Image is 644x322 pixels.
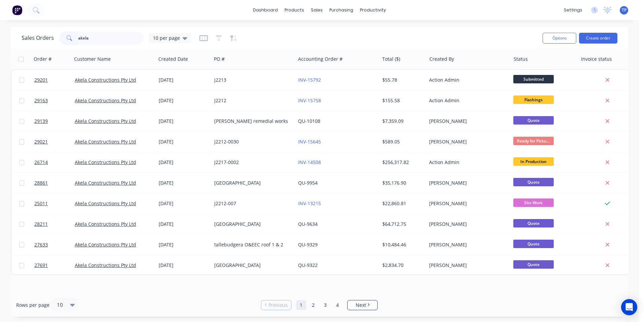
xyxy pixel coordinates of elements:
[513,198,554,207] span: Site Work
[75,200,136,207] a: Akela Constructions Pty Ltd
[214,118,289,125] div: [PERSON_NAME] remedial works
[298,221,318,227] a: QU-9634
[513,96,554,104] span: Flashings
[159,180,209,186] div: [DATE]
[382,241,422,248] div: $10,484.46
[75,138,136,145] a: Akela Constructions Pty Ltd
[298,200,321,207] a: INV-13215
[382,200,422,207] div: $22,860.81
[159,118,209,125] div: [DATE]
[159,241,209,248] div: [DATE]
[429,97,504,104] div: Action Admin
[296,300,306,310] a: Page 1 is your current page
[75,262,136,268] a: Akela Constructions Pty Ltd
[382,56,400,62] div: Total ($)
[34,77,48,83] span: 29201
[34,118,48,125] span: 29139
[429,180,504,186] div: [PERSON_NAME]
[214,159,289,166] div: J2217-0002
[298,56,343,62] div: Accounting Order #
[326,5,357,15] div: purchasing
[429,77,504,83] div: Action Admin
[513,219,554,227] span: Quote
[581,56,612,62] div: Invoice status
[34,235,75,255] a: 27633
[214,262,289,269] div: [GEOGRAPHIC_DATA]
[34,138,48,145] span: 29021
[298,262,318,268] a: QU-9322
[214,138,289,145] div: J2212-0030
[75,180,136,186] a: Akela Constructions Pty Ltd
[543,33,576,44] button: Options
[34,193,75,214] a: 25011
[159,97,209,104] div: [DATE]
[159,221,209,227] div: [DATE]
[250,5,281,15] a: dashboard
[382,180,422,186] div: $35,176.90
[268,302,288,308] span: Previous
[382,159,422,166] div: $256,317.82
[429,221,504,227] div: [PERSON_NAME]
[429,159,504,166] div: Action Admin
[298,118,320,124] a: QU-10108
[214,180,289,186] div: [GEOGRAPHIC_DATA]
[514,56,528,62] div: Status
[214,97,289,104] div: J2212
[34,70,75,90] a: 29201
[12,5,22,15] img: Factory
[382,221,422,227] div: $64,712.75
[159,138,209,145] div: [DATE]
[622,7,626,13] span: TP
[513,240,554,248] span: Quote
[34,200,48,207] span: 25011
[75,97,136,104] a: Akela Constructions Pty Ltd
[298,77,321,83] a: INV-15792
[429,241,504,248] div: [PERSON_NAME]
[281,5,308,15] div: products
[34,152,75,172] a: 26714
[78,31,144,45] input: Search...
[258,300,380,310] ul: Pagination
[159,262,209,269] div: [DATE]
[348,302,377,308] a: Next page
[429,138,504,145] div: [PERSON_NAME]
[382,97,422,104] div: $155.58
[621,299,637,315] div: Open Intercom Messenger
[34,221,48,227] span: 28211
[298,97,321,104] a: INV-15758
[34,180,48,186] span: 28861
[429,118,504,125] div: [PERSON_NAME]
[382,262,422,269] div: $2,834.70
[34,262,48,269] span: 27691
[560,5,586,15] div: settings
[429,262,504,269] div: [PERSON_NAME]
[34,56,52,62] div: Order #
[356,302,366,308] span: Next
[513,178,554,186] span: Quote
[75,221,136,227] a: Akela Constructions Pty Ltd
[429,200,504,207] div: [PERSON_NAME]
[332,300,343,310] a: Page 4
[298,241,318,248] a: QU-9329
[513,260,554,269] span: Quote
[159,77,209,83] div: [DATE]
[513,137,554,145] span: Ready for Picku...
[429,56,454,62] div: Created By
[261,302,291,308] a: Previous page
[298,138,321,145] a: INV-15645
[34,132,75,152] a: 29021
[16,302,50,308] span: Rows per page
[579,33,617,44] button: Create order
[513,157,554,166] span: In Production
[34,97,48,104] span: 29163
[214,221,289,227] div: [GEOGRAPHIC_DATA]
[153,34,180,42] span: 10 per page
[214,200,289,207] div: J2212-007
[298,180,318,186] a: QU-9954
[214,241,289,248] div: tallebudgera O&EEC roof 1 & 2
[214,56,225,62] div: PO #
[75,118,136,124] a: Akela Constructions Pty Ltd
[75,77,136,83] a: Akela Constructions Pty Ltd
[308,300,318,310] a: Page 2
[159,159,209,166] div: [DATE]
